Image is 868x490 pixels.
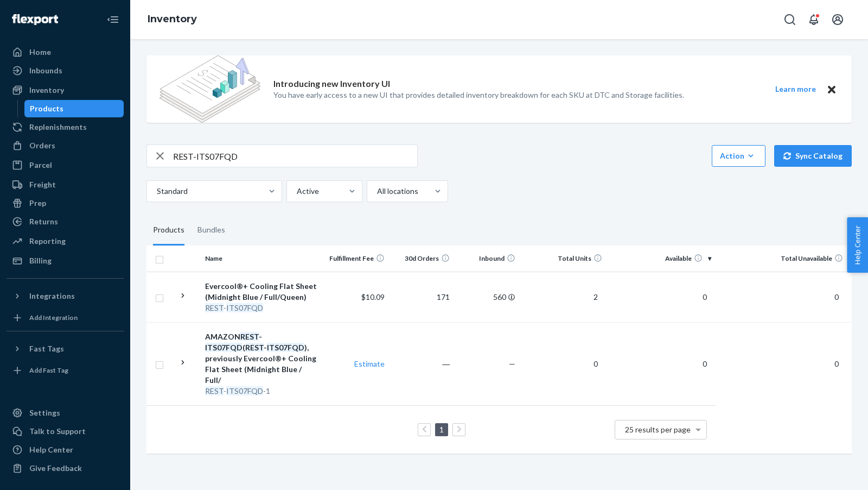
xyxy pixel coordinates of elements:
span: 0 [589,359,602,368]
a: Freight [7,176,124,193]
th: Inbound [454,246,519,272]
div: Products [30,103,63,114]
button: Fast Tags [7,340,124,357]
a: Products [24,100,124,117]
div: Action [720,150,757,161]
a: Inventory [7,81,124,99]
td: ― [389,322,454,405]
button: Sync Catalog [774,145,852,167]
div: Home [29,47,51,58]
td: 560 [454,272,519,322]
span: 0 [698,292,711,301]
div: Give Feedback [29,463,82,474]
a: Talk to Support [7,423,124,440]
div: Orders [29,140,55,151]
button: Learn more [768,83,822,96]
a: Estimate [354,359,385,368]
a: Returns [7,213,124,230]
span: 0 [830,292,843,301]
th: Available [607,246,716,272]
p: You have early access to a new UI that provides detailed inventory breakdown for each SKU at DTC ... [273,90,684,100]
button: Open notifications [803,9,825,30]
div: Inbounds [29,65,62,76]
span: 0 [830,359,843,368]
span: 25 results per page [625,425,691,434]
input: Standard [156,186,157,197]
div: Settings [29,407,60,418]
button: Close [825,83,839,96]
em: ITS07FQD [205,343,242,352]
div: Returns [29,216,58,227]
a: Help Center [7,441,124,458]
div: Add Fast Tag [29,366,68,375]
th: Name [201,246,323,272]
div: Add Integration [29,313,78,322]
em: ITS07FQD [226,303,263,312]
div: - [205,303,319,313]
a: Prep [7,194,124,212]
th: Fulfillment Fee [323,246,388,272]
a: Reporting [7,233,124,250]
button: Open Search Box [779,9,801,30]
a: Inbounds [7,62,124,79]
input: All locations [376,186,377,197]
div: Freight [29,179,56,190]
a: Add Integration [7,309,124,326]
input: Search inventory by name or sku [173,145,417,167]
em: REST [205,386,224,395]
em: REST [245,343,264,352]
button: Open account menu [827,9,848,30]
span: — [509,359,515,368]
a: Settings [7,404,124,422]
em: REST [240,332,259,341]
div: Products [153,215,184,246]
div: AMAZON - ( - ), previously Evercool®+ Cooling Flat Sheet (Midnight Blue / Full/ [205,331,319,386]
div: - -1 [205,386,319,397]
a: Inventory [148,13,197,25]
img: new-reports-banner-icon.82668bd98b6a51aee86340f2a7b77ae3.png [159,55,260,123]
button: Integrations [7,287,124,305]
span: 0 [698,359,711,368]
button: Help Center [847,217,868,273]
a: Billing [7,252,124,269]
span: $10.09 [361,292,385,301]
a: Home [7,43,124,61]
div: Reporting [29,236,66,247]
a: Parcel [7,156,124,174]
img: Flexport logo [12,14,58,25]
p: Introducing new Inventory UI [273,78,390,90]
em: REST [205,303,224,312]
div: Help Center [29,444,73,455]
th: 30d Orders [389,246,454,272]
a: Page 1 is your current page [437,425,446,434]
div: Fast Tags [29,343,64,354]
em: ITS07FQD [267,343,304,352]
div: Billing [29,255,52,266]
a: Orders [7,137,124,154]
div: Bundles [197,215,225,246]
em: ITS07FQD [226,386,263,395]
th: Total Units [520,246,607,272]
div: Talk to Support [29,426,86,437]
div: Evercool®+ Cooling Flat Sheet (Midnight Blue / Full/Queen) [205,281,319,303]
th: Total Unavailable [716,246,852,272]
div: Prep [29,198,46,209]
div: Replenishments [29,122,87,133]
a: Add Fast Tag [7,362,124,379]
ol: breadcrumbs [139,4,206,35]
button: Close Navigation [102,9,124,30]
div: Inventory [29,85,64,96]
a: Replenishments [7,118,124,136]
td: 171 [389,272,454,322]
button: Action [712,145,765,167]
button: Give Feedback [7,460,124,477]
div: Integrations [29,291,75,301]
span: 2 [589,292,602,301]
div: Parcel [29,160,52,171]
input: Active [296,186,297,197]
